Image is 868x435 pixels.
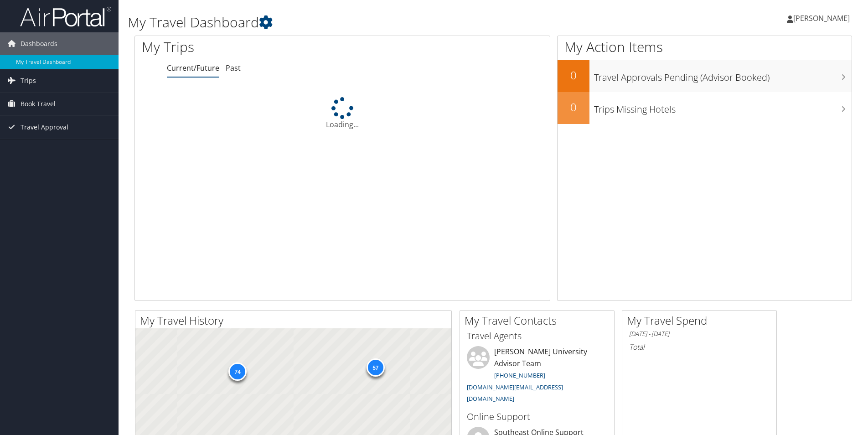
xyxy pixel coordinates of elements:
[20,6,111,27] img: airportal-logo.png
[467,410,607,423] h3: Online Support
[558,92,852,124] a: 0Trips Missing Hotels
[140,313,451,328] h2: My Travel History
[467,330,607,342] h3: Travel Agents
[558,37,852,57] h1: My Action Items
[21,69,36,92] span: Trips
[465,313,614,328] h2: My Travel Contacts
[21,93,56,115] span: Book Travel
[558,60,852,92] a: 0Travel Approvals Pending (Advisor Booked)
[787,5,859,32] a: [PERSON_NAME]
[594,67,852,84] h3: Travel Approvals Pending (Advisor Booked)
[21,32,57,55] span: Dashboards
[558,67,589,83] h2: 0
[494,371,545,379] a: [PHONE_NUMBER]
[627,313,776,328] h2: My Travel Spend
[594,98,852,116] h3: Trips Missing Hotels
[167,63,219,73] a: Current/Future
[135,97,550,130] div: Loading...
[21,116,68,139] span: Travel Approval
[462,346,612,407] li: [PERSON_NAME] University Advisor Team
[228,362,247,381] div: 74
[629,330,770,338] h6: [DATE] - [DATE]
[142,37,370,57] h1: My Trips
[128,13,615,32] h1: My Travel Dashboard
[629,342,770,352] h6: Total
[366,358,384,377] div: 57
[467,383,563,403] a: [DOMAIN_NAME][EMAIL_ADDRESS][DOMAIN_NAME]
[793,13,850,23] span: [PERSON_NAME]
[558,99,589,115] h2: 0
[226,63,241,73] a: Past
